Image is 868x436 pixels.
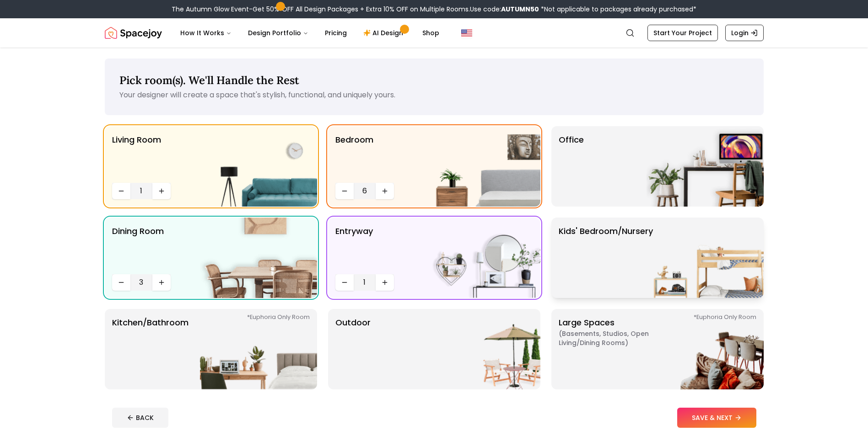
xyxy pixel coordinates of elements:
img: Bedroom [423,126,540,207]
img: Dining Room [200,218,317,298]
p: Large Spaces [559,316,673,382]
button: BACK [112,408,168,428]
img: Office [647,126,764,207]
button: SAVE & NEXT [677,408,756,428]
img: Kids' Bedroom/Nursery [647,218,764,298]
p: Kids' Bedroom/Nursery [559,225,653,291]
span: Use code: [470,5,539,14]
button: Decrease quantity [112,183,130,199]
button: Decrease quantity [112,274,130,291]
img: Large Spaces *Euphoria Only [647,309,764,389]
p: entryway [335,225,373,271]
p: Bedroom [335,133,373,179]
a: AI Design [356,24,413,42]
img: Outdoor [423,309,540,389]
nav: Main [173,24,447,42]
span: ( Basements, Studios, Open living/dining rooms ) [559,329,673,347]
button: Design Portfolio [241,24,316,42]
span: 1 [134,186,149,197]
span: *Not applicable to packages already purchased* [539,5,696,14]
span: 1 [357,277,372,288]
a: Shop [415,24,447,42]
button: Increase quantity [376,183,394,199]
a: Pricing [318,24,354,42]
button: Increase quantity [376,274,394,291]
img: Kitchen/Bathroom *Euphoria Only [200,309,317,389]
img: Living Room [200,126,317,207]
span: 6 [357,186,372,197]
p: Dining Room [112,225,164,271]
a: Start Your Project [647,25,718,41]
p: Your designer will create a space that's stylish, functional, and uniquely yours. [119,90,749,101]
p: Office [559,133,584,199]
img: Spacejoy Logo [105,24,162,42]
button: How It Works [173,24,239,42]
a: Login [725,25,764,41]
p: Outdoor [335,316,371,382]
img: United States [461,27,472,38]
div: The Autumn Glow Event-Get 50% OFF All Design Packages + Extra 10% OFF on Multiple Rooms. [172,5,696,14]
span: 3 [134,277,149,288]
img: entryway [423,218,540,298]
button: Decrease quantity [335,274,354,291]
button: Increase quantity [152,274,171,291]
nav: Global [105,18,764,48]
b: AUTUMN50 [501,5,539,14]
p: Living Room [112,133,161,179]
a: Spacejoy [105,24,162,42]
button: Increase quantity [152,183,171,199]
span: Pick room(s). We'll Handle the Rest [119,73,299,87]
p: Kitchen/Bathroom [112,316,189,382]
button: Decrease quantity [335,183,354,199]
